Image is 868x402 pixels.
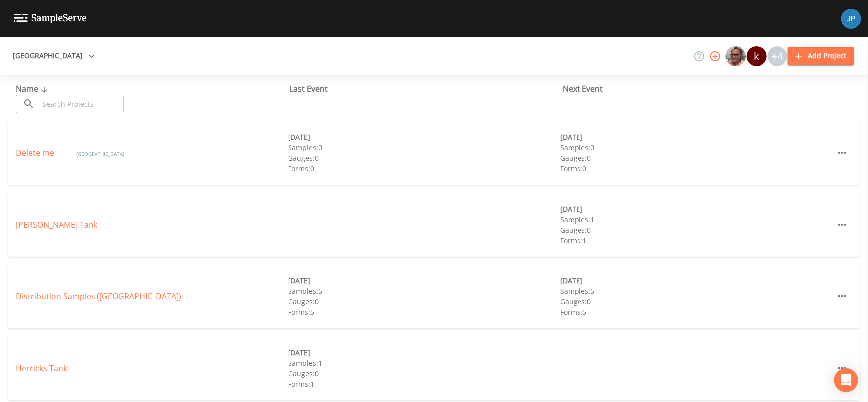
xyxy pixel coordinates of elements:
div: Samples: 0 [288,142,560,153]
div: Mike Franklin [725,46,746,66]
div: Samples: 5 [288,286,560,296]
div: Samples: 1 [560,214,832,225]
div: [DATE] [560,204,832,214]
a: [PERSON_NAME] Tank [16,219,97,230]
div: Samples: 5 [560,286,832,296]
div: Last Event [289,83,563,95]
img: logo [14,14,87,23]
div: Forms: 5 [288,307,560,317]
div: [DATE] [560,132,832,142]
div: Open Intercom Messenger [834,368,858,392]
img: e2d790fa78825a4bb76dcb6ab311d44c [726,46,746,66]
div: keith@gcpwater.org [746,46,767,66]
span: [GEOGRAPHIC_DATA] [76,150,124,157]
input: Search Projects [39,95,124,113]
div: Forms: 5 [560,307,832,317]
div: [DATE] [288,132,560,142]
span: Name [16,83,50,94]
div: Gauges: 0 [560,153,832,163]
div: Gauges: 0 [288,153,560,163]
div: Gauges: 0 [288,368,560,379]
div: Gauges: 0 [560,225,832,235]
a: Distribution Samples ([GEOGRAPHIC_DATA]) [16,291,181,302]
div: [DATE] [288,347,560,358]
div: Samples: 1 [288,358,560,368]
img: 41241ef155101aa6d92a04480b0d0000 [841,9,861,29]
div: Next Event [563,83,836,95]
a: Herricks Tank [16,363,67,374]
div: +4 [768,46,787,66]
div: Forms: 1 [288,379,560,389]
button: [GEOGRAPHIC_DATA] [9,47,98,65]
button: Add Project [788,47,854,65]
div: Forms: 0 [288,163,560,174]
div: Forms: 0 [560,163,832,174]
div: Samples: 0 [560,142,832,153]
div: k [747,46,767,66]
div: [DATE] [288,275,560,286]
div: Gauges: 0 [560,296,832,307]
div: Gauges: 0 [288,296,560,307]
div: Forms: 1 [560,235,832,246]
div: [DATE] [560,275,832,286]
a: Delete me [16,147,56,158]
